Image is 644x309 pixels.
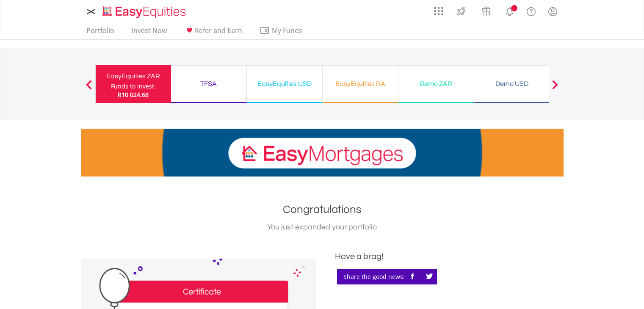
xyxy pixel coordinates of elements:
[428,2,449,16] a: AppsGrid
[499,2,520,19] a: Notifications
[80,84,97,93] button: Previous
[404,78,469,90] div: Demo ZAR
[101,70,166,82] div: EasyEquities ZAR
[101,5,189,19] img: EasyEquities_Logo.png
[128,26,170,39] a: Invest Now
[479,4,493,18] img: vouchers-v2.svg
[335,250,564,263] div: Have a brag!
[454,4,468,18] img: thrive-v2.svg
[479,78,544,90] div: Demo USD
[81,221,564,233] div: You just expanded your portfolio
[99,2,189,19] a: Home page
[260,25,315,36] span: My Funds
[328,78,393,90] div: EasyEquities RA
[252,78,317,90] div: EasyEquities USD
[176,78,241,90] div: TFSA
[81,129,564,177] img: EasyMortage Promotion Banner
[118,91,149,99] span: R10 024.68
[547,84,564,93] button: Next
[81,202,564,217] h1: Congratulations
[181,26,246,39] a: Refer and Earn
[434,6,443,16] img: grid-menu-icon.svg
[474,2,499,18] a: Vouchers
[111,82,156,91] div: Funds to invest:
[542,2,564,21] a: My Profile
[520,2,542,19] a: FAQ's and Support
[337,269,437,284] div: Share the good news:
[83,26,118,39] a: Portfolio
[195,26,242,35] span: Refer and Earn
